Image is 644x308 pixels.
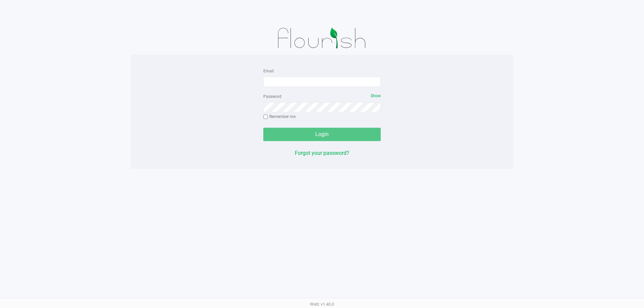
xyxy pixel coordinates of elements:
input: Remember me [263,115,268,119]
button: Forgot your password? [295,149,349,157]
label: Password [263,94,281,100]
label: Email [263,68,274,74]
span: Web: v1.40.0 [310,302,334,307]
label: Remember me [263,114,296,120]
span: Show [371,94,381,98]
